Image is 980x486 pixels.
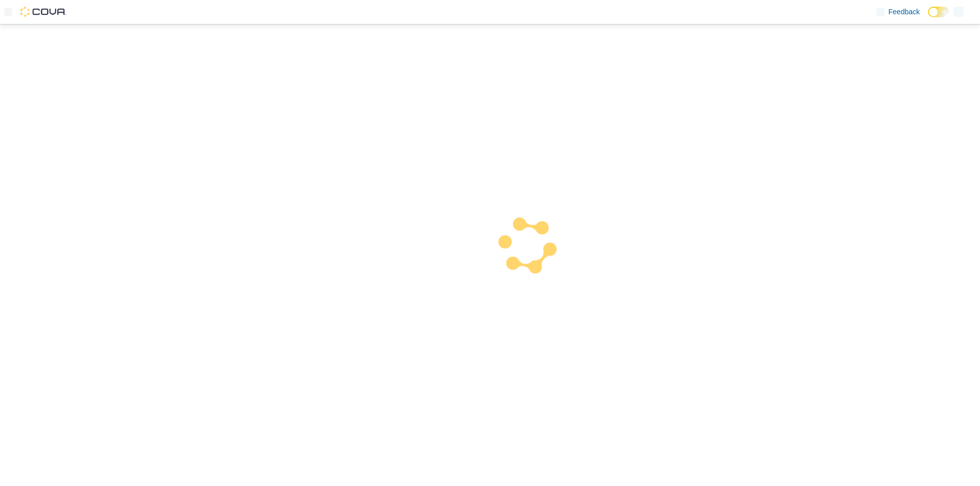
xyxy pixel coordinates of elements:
[889,7,920,17] span: Feedback
[928,7,949,17] input: Dark Mode
[20,7,66,17] img: Cova
[872,2,924,22] a: Feedback
[490,209,567,286] img: cova-loader
[928,17,928,18] span: Dark Mode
